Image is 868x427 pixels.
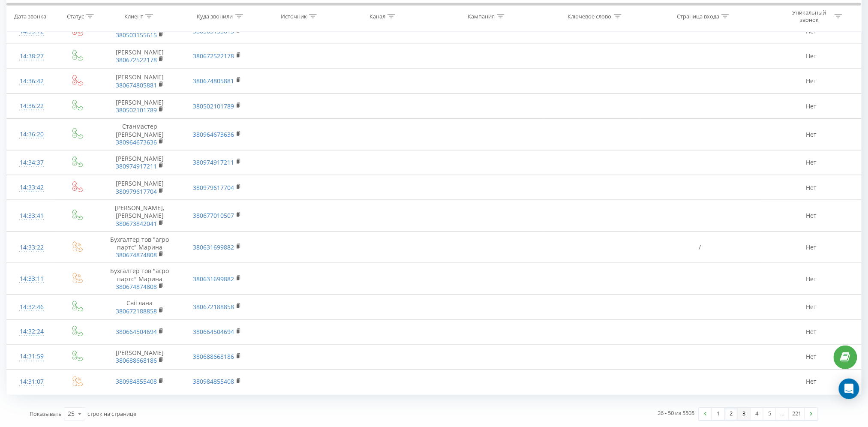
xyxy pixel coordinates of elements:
td: / [638,232,762,263]
a: 380502101789 [116,106,157,114]
td: Нет [762,119,861,150]
div: 14:36:42 [15,73,48,90]
td: Нет [762,295,861,319]
a: 380688668186 [116,357,157,365]
div: 14:34:37 [15,154,48,171]
div: 14:33:11 [15,271,48,287]
a: 380502101789 [193,102,234,110]
a: 380631699882 [193,243,234,251]
td: Нет [762,345,861,370]
a: 380503155615 [116,31,157,39]
div: 14:32:24 [15,324,48,340]
div: 14:36:20 [15,126,48,143]
div: 25 [68,410,75,418]
div: 14:31:07 [15,374,48,391]
div: … [776,408,789,420]
td: Нет [762,175,861,200]
a: 380964673636 [193,130,234,138]
div: 14:33:22 [15,239,48,256]
div: 14:32:46 [15,299,48,316]
td: Нет [762,370,861,394]
span: строк на странице [87,410,136,418]
a: 380672188858 [116,307,157,315]
a: 2 [725,408,738,420]
td: ⁨[PERSON_NAME]⁩ [99,345,180,370]
a: 380674874808 [116,283,157,291]
a: 380677010507 [193,211,234,220]
td: Нет [762,94,861,119]
a: 380672522178 [116,56,157,64]
a: 380673842041 [116,220,157,228]
div: Статус [67,12,84,20]
div: Уникальный звонок [787,9,832,24]
a: 380979617704 [116,187,157,195]
div: 14:33:41 [15,207,48,224]
td: Нет [762,263,861,295]
td: Нет [762,69,861,93]
a: 380664504694 [116,328,157,336]
td: Станмастер [PERSON_NAME] [99,119,180,150]
div: Ключевое слово [568,12,612,20]
div: 14:36:22 [15,98,48,114]
a: 5 [763,408,776,420]
div: Open Intercom Messenger [839,379,859,399]
a: 3 [738,408,751,420]
td: Світлана [99,295,180,319]
a: 380974917211 [116,162,157,170]
div: 26 - 50 из 5505 [658,409,695,418]
td: Нет [762,150,861,175]
a: 221 [789,408,805,420]
td: [PERSON_NAME] [99,69,180,93]
a: 380688668186 [193,353,234,361]
a: 380664504694 [193,328,234,336]
td: [PERSON_NAME] [99,44,180,69]
a: 380964673636 [116,138,157,146]
a: 380979617704 [193,183,234,192]
div: Дата звонка [14,12,46,20]
a: 380631699882 [193,275,234,283]
div: Канал [369,12,385,20]
div: Источник [281,12,307,20]
a: 380984855408 [193,378,234,386]
td: Нет [762,232,861,263]
a: 1 [712,408,725,420]
a: 380674874808 [116,251,157,259]
div: 14:31:59 [15,349,48,365]
a: 380672522178 [193,52,234,60]
td: ⁨[PERSON_NAME] [99,94,180,119]
td: Бухгалтер тов "агро партс" Марина [99,232,180,263]
td: [PERSON_NAME], [PERSON_NAME] [99,200,180,232]
td: Нет [762,44,861,69]
div: Клиент [124,12,143,20]
a: 4 [751,408,763,420]
div: 14:38:27 [15,48,48,65]
a: 380974917211 [193,158,234,166]
a: 380984855408 [116,378,157,386]
div: Страница входа [677,12,719,20]
td: Нет [762,320,861,345]
td: [PERSON_NAME] [99,175,180,200]
div: Куда звонили [197,12,233,20]
td: [PERSON_NAME] [99,150,180,175]
span: Показывать [30,410,62,418]
a: 380674805881 [116,81,157,89]
td: Бухгалтер тов "агро партс" Марина [99,263,180,295]
a: 380674805881 [193,77,234,85]
div: Кампания [468,12,495,20]
div: 14:33:42 [15,179,48,196]
a: 380672188858 [193,303,234,311]
td: Нет [762,200,861,232]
